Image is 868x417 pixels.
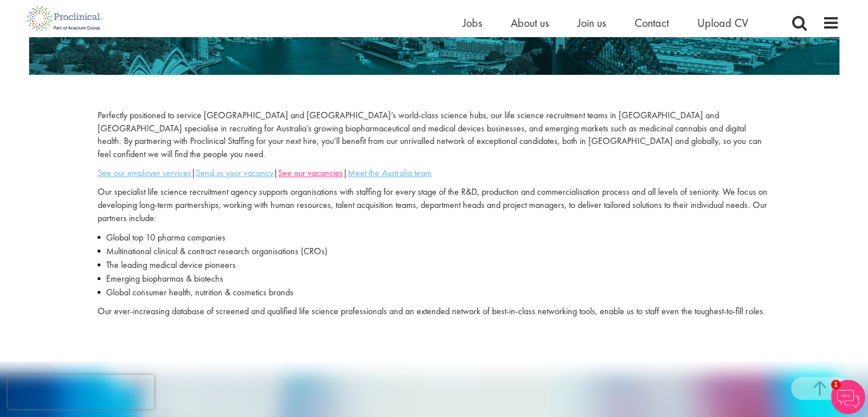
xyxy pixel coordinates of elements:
[98,286,770,299] li: Global consumer health, nutrition & cosmetics brands
[511,15,549,30] a: About us
[831,380,841,390] span: 1
[98,186,770,225] p: Our specialist life science recruitment agency supports organisations with staffing for every sta...
[98,167,191,179] a: See our employer services
[635,15,669,30] a: Contact
[196,167,273,179] a: Send us your vacancy
[697,15,748,30] a: Upload CV
[348,167,431,179] a: Meet the Australia team
[98,305,770,318] p: Our ever-increasing database of screened and qualified life science professionals and an extended...
[98,258,770,272] li: The leading medical device pioneers
[578,15,606,30] a: Join us
[831,380,865,414] img: Chatbot
[8,375,154,409] iframe: reCAPTCHA
[98,272,770,286] li: Emerging biopharmas & biotechs
[98,109,770,161] p: Perfectly positioned to service [GEOGRAPHIC_DATA] and [GEOGRAPHIC_DATA]’s world-class science hub...
[98,231,770,244] li: Global top 10 pharma companies
[98,167,770,180] p: | | |
[98,244,770,258] li: Multinational clinical & contract research organisations (CROs)
[278,167,343,179] a: See our vacancies
[463,15,482,30] a: Jobs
